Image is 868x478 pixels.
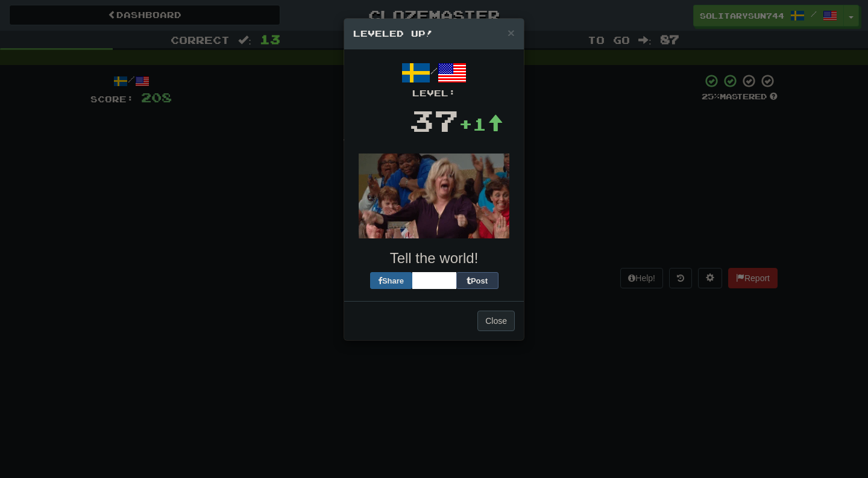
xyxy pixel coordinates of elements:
iframe: X Post Button [412,272,456,289]
h3: Tell the world! [353,250,515,266]
span: × [508,26,515,40]
button: Close [477,311,515,331]
img: happy-lady-c767e5519d6a7a6d241e17537db74d2b6302dbbc2957d4f543dfdf5f6f88f9b5.gif [359,154,509,238]
h5: Leveled Up! [353,28,515,40]
div: / [353,58,515,99]
button: Post [456,272,498,289]
div: +1 [459,112,503,136]
button: Close [508,26,515,39]
div: Level: [353,87,515,99]
div: 37 [409,99,459,141]
button: Share [370,272,412,289]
